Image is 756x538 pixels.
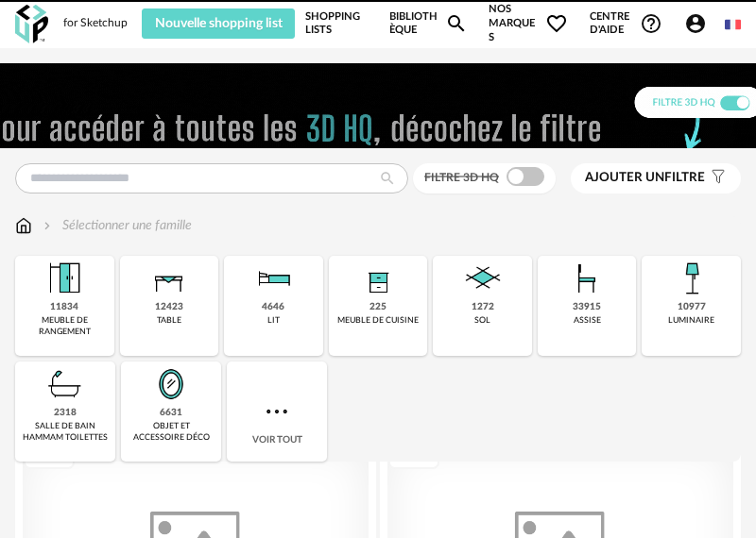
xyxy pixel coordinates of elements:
[564,256,610,301] img: Assise.png
[54,407,77,419] div: 2318
[545,12,568,35] span: Heart Outline icon
[573,301,601,313] div: 33915
[157,315,181,326] div: table
[63,16,128,31] div: for Sketchup
[725,17,741,33] img: fr
[142,8,295,39] button: Nouvelle shopping list
[389,3,467,44] a: BibliothèqueMagnify icon
[40,216,55,235] img: svg+xml;base64,PHN2ZyB3aWR0aD0iMTYiIGhlaWdodD0iMTYiIHZpZXdCb3g9IjAgMCAxNiAxNiIgZmlsbD0ibm9uZSIgeG...
[155,17,283,30] span: Nouvelle shopping list
[585,171,664,184] span: Ajouter un
[267,315,280,326] div: lit
[474,315,490,326] div: sol
[684,12,715,35] span: Account Circle icon
[262,301,284,313] div: 4646
[337,315,419,326] div: meuble de cuisine
[50,301,78,313] div: 11834
[355,256,401,301] img: Rangement.png
[43,361,88,407] img: Salle%20de%20bain.png
[250,256,296,301] img: Literie.png
[424,172,499,183] span: Filtre 3D HQ
[127,421,215,443] div: objet et accessoire déco
[42,256,87,301] img: Meuble%20de%20rangement.png
[21,421,110,443] div: salle de bain hammam toilettes
[571,163,741,193] button: Ajouter unfiltre Filter icon
[369,301,387,313] div: 225
[445,12,468,35] span: Magnify icon
[15,5,48,43] img: OXP
[15,216,32,235] img: svg+xml;base64,PHN2ZyB3aWR0aD0iMTYiIGhlaWdodD0iMTciIHZpZXdCb3g9IjAgMCAxNiAxNyIgZmlsbD0ibm9uZSIgeG...
[460,256,506,301] img: Sol.png
[678,301,706,313] div: 10977
[160,407,182,419] div: 6631
[669,256,714,301] img: Luminaire.png
[684,12,707,35] span: Account Circle icon
[585,170,705,186] span: filtre
[227,361,327,462] div: Voir tout
[262,396,292,427] img: more.7b13dc1.svg
[705,170,727,186] span: Filter icon
[146,256,192,301] img: Table.png
[489,3,568,44] span: Nos marques
[668,315,714,326] div: luminaire
[590,10,663,38] span: Centre d'aideHelp Circle Outline icon
[305,3,369,44] a: Shopping Lists
[472,301,494,313] div: 1272
[40,216,192,235] div: Sélectionner une famille
[640,12,662,35] span: Help Circle Outline icon
[574,315,601,326] div: assise
[148,361,194,407] img: Miroir.png
[155,301,183,313] div: 12423
[21,315,109,337] div: meuble de rangement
